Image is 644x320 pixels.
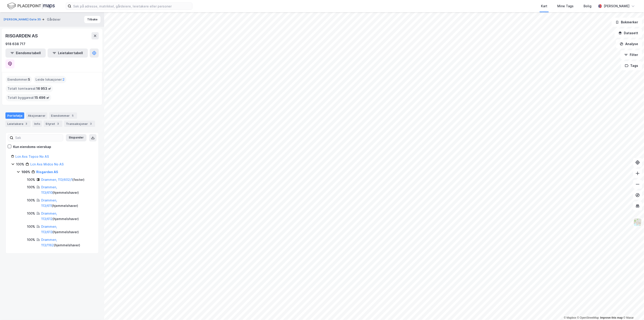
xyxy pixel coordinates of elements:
div: 3 [24,121,29,126]
button: Datasett [615,29,642,38]
div: ( hjemmelshaver ) [41,211,93,222]
span: 15 496 ㎡ [34,95,49,100]
div: Mine Tags [557,3,574,9]
div: Transaksjoner [64,121,95,127]
input: Søk [13,134,63,141]
div: 100% [22,169,30,175]
button: Analyse [616,39,642,48]
button: Filter [620,50,642,59]
div: 100% [27,177,35,182]
div: ( fester ) [41,177,84,182]
div: 100% [27,184,35,190]
div: RISGARDEN AS [5,32,39,39]
div: 100% [16,162,24,167]
div: Bolig [584,3,591,9]
div: 100% [27,198,35,203]
a: Risgarden AS [36,170,58,174]
div: 918 638 717 [5,41,25,47]
div: ( hjemmelshaver ) [41,184,93,195]
iframe: Chat Widget [621,298,644,320]
a: OpenStreetMap [577,316,599,319]
span: 16 953 ㎡ [36,86,51,91]
a: Drammen, 113/612 [41,211,57,221]
a: Mapbox [564,316,576,319]
button: Tilbake [84,16,101,23]
div: 100% [27,224,35,229]
a: Lcn Axs Topco No AS [15,155,49,158]
div: ( hjemmelshaver ) [41,198,93,208]
div: 5 [71,113,75,118]
a: Lcn Axs Midco No AS [30,162,64,166]
div: Kart [541,3,547,9]
div: Info [32,121,42,127]
div: Leide lokasjoner : [34,76,66,83]
div: ( hjemmelshaver ) [41,224,93,235]
div: [PERSON_NAME] [604,3,630,9]
button: Bokmerker [612,18,642,27]
div: 3 [89,121,93,126]
a: Improve this map [600,316,623,319]
div: Portefølje [5,112,24,119]
div: Leietakere [5,121,31,127]
a: Drammen, 113/613 [41,225,57,234]
div: Kun eiendoms-eierskap [13,144,51,150]
div: Totalt byggareal : [6,94,51,101]
button: Eiendomstabell [5,48,46,58]
a: Drammen, 113/610 [41,185,57,194]
div: Gårdeier [47,17,60,22]
div: Eiendommer [49,112,77,119]
div: Eiendommer : [6,76,32,83]
div: 100% [27,211,35,216]
div: Styret [44,121,62,127]
input: Søk på adresse, matrikkel, gårdeiere, leietakere eller personer [71,3,192,10]
button: Tags [621,61,642,70]
button: Leietakertabell [48,48,88,58]
button: Ekspander [66,134,87,141]
div: Kontrollprogram for chat [621,298,644,320]
div: Totalt tomteareal : [6,85,53,92]
a: Drammen, 113/602/1 [41,178,72,182]
a: Drammen, 113/611 [41,198,57,208]
a: Drammen, 113/1162 [41,238,57,247]
div: ( hjemmelshaver ) [41,237,93,248]
button: [PERSON_NAME] Gate 35 [4,17,42,22]
img: logo.f888ab2527a4732fd821a326f86c7f29.svg [7,2,55,10]
div: 3 [56,121,60,126]
div: Aksjonærer [26,112,47,119]
div: 100% [27,237,35,242]
span: 5 [28,77,30,82]
img: Z [633,218,642,227]
span: 2 [62,77,65,82]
